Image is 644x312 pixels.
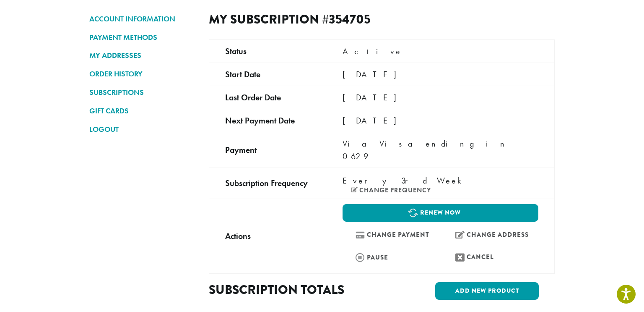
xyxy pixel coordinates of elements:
td: Actions [209,199,327,273]
a: GIFT CARDS [89,104,196,118]
a: Cancel [442,248,538,266]
span: Via Visa ending in 0629 [343,138,510,162]
h2: My Subscription #354705 [209,12,375,27]
a: Add new product [435,282,539,300]
td: Subscription Frequency [209,168,327,199]
h2: Subscription totals [209,282,375,297]
td: [DATE] [327,109,555,132]
span: Every 3rd Week [343,174,466,187]
td: Status [209,39,327,63]
td: Active [327,39,555,63]
a: Renew now [343,204,538,222]
a: MY ADDRESSES [89,48,196,63]
a: SUBSCRIPTIONS [89,85,196,100]
td: Payment [209,132,327,168]
td: Next payment date [209,109,327,132]
a: ORDER HISTORY [89,67,196,81]
a: Pause [343,248,439,266]
td: Start date [209,63,327,86]
td: Last order date [209,86,327,109]
a: Change address [442,226,538,244]
a: Change frequency [351,187,431,194]
a: Change payment [343,226,439,244]
td: [DATE] [327,63,555,86]
td: [DATE] [327,86,555,109]
a: LOGOUT [89,122,196,136]
a: ACCOUNT INFORMATION [89,12,196,26]
a: PAYMENT METHODS [89,30,196,45]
